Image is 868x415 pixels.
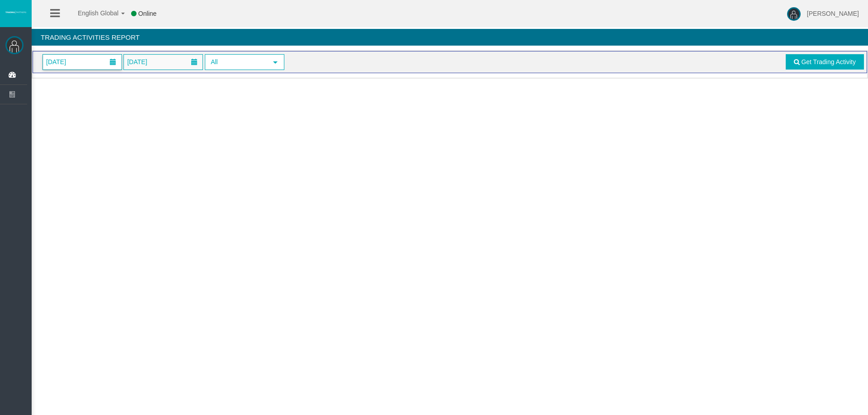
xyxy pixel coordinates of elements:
[124,56,150,68] span: [DATE]
[43,56,69,68] span: [DATE]
[5,10,27,14] img: logo.svg
[32,29,868,46] h4: Trading Activities Report
[807,10,859,17] span: [PERSON_NAME]
[801,58,856,65] span: Get Trading Activity
[787,7,801,21] img: user-image
[138,10,156,17] span: Online
[206,55,267,69] span: All
[272,59,279,66] span: select
[66,9,118,17] span: English Global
